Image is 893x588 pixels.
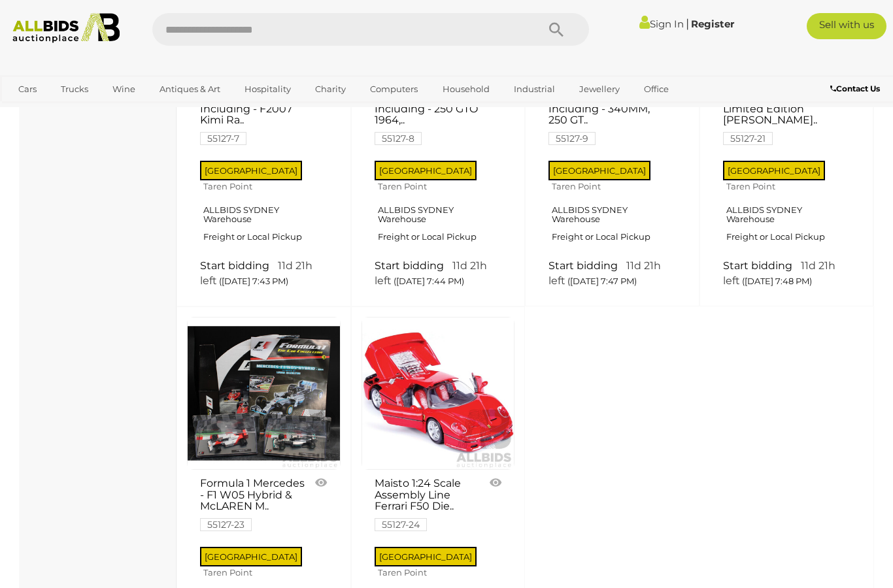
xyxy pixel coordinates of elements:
[7,13,126,43] img: Allbids.com.au
[362,317,515,470] a: Maisto 1:24 Scale Assembly Line Ferrari F50 Diecast Model Kit
[635,78,677,100] a: Office
[686,16,689,31] span: |
[375,259,505,289] a: Start bidding 11d 21h left ([DATE] 7:44 PM)
[434,78,498,100] a: Household
[200,91,309,144] a: Five Diecast Ferraris Including - F2007 Kimi Ra.. 55127-7
[548,91,658,144] a: Five Diecast Ferraris Including - 340MM, 250 GT.. 55127-9
[830,82,883,96] a: Contact Us
[548,259,679,289] a: Start bidding 11d 21h left ([DATE] 7:47 PM)
[236,78,299,100] a: Hospitality
[375,478,484,530] a: Maisto 1:24 Scale Assembly Line Ferrari F50 Die.. 55127-24
[10,78,45,100] a: Cars
[362,78,426,100] a: Computers
[505,78,564,100] a: Industrial
[200,157,331,252] a: [GEOGRAPHIC_DATA] Taren Point ALLBIDS SYDNEY Warehouse Freight or Local Pickup
[61,100,171,122] a: [GEOGRAPHIC_DATA]
[52,78,97,100] a: Trucks
[104,78,144,100] a: Wine
[691,18,734,30] a: Register
[187,317,341,470] a: Formula 1 Mercedes - F1 W05 Hybrid & McLAREN MP4/4 1988 Collection Model Car
[830,84,880,93] b: Contact Us
[375,157,505,252] a: [GEOGRAPHIC_DATA] Taren Point ALLBIDS SYDNEY Warehouse Freight or Local Pickup
[548,157,679,252] a: [GEOGRAPHIC_DATA] Taren Point ALLBIDS SYDNEY Warehouse Freight or Local Pickup
[151,78,229,100] a: Antiques & Art
[10,100,54,122] a: Sports
[723,259,854,289] a: Start bidding 11d 21h left ([DATE] 7:48 PM)
[639,18,684,30] a: Sign In
[723,91,832,144] a: Classic Carlectables Limited Edition [PERSON_NAME].. 55127-21
[200,259,331,289] a: Start bidding 11d 21h left ([DATE] 7:43 PM)
[524,13,589,46] button: Search
[723,157,854,252] a: [GEOGRAPHIC_DATA] Taren Point ALLBIDS SYDNEY Warehouse Freight or Local Pickup
[807,13,886,39] a: Sell with us
[375,91,484,144] a: Five Diecast Ferraris Including - 250 GTO 1964,.. 55127-8
[307,78,354,100] a: Charity
[200,478,309,530] a: Formula 1 Mercedes - F1 W05 Hybrid & McLAREN M.. 55127-23
[571,78,628,100] a: Jewellery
